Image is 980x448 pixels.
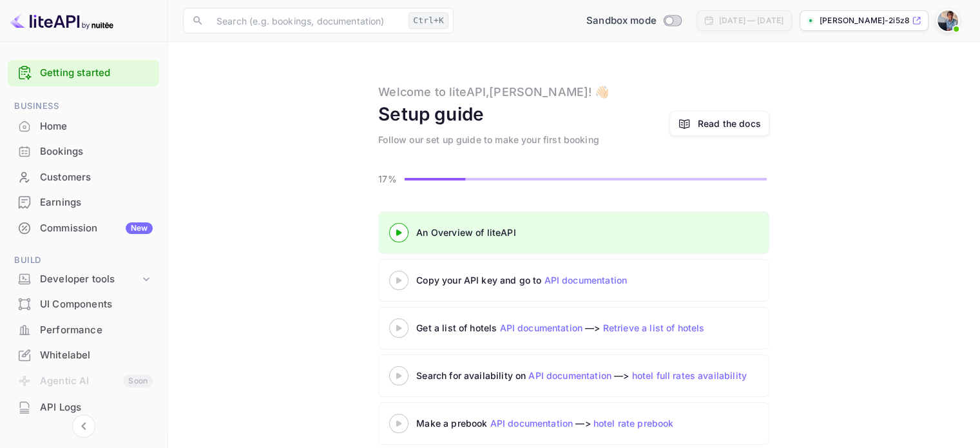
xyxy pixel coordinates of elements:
a: API Logs [8,395,159,419]
div: API Logs [8,395,159,420]
a: API documentation [499,322,582,333]
div: UI Components [40,297,153,312]
button: Collapse navigation [72,414,95,438]
a: hotel rate prebook [593,418,674,429]
div: Earnings [8,190,159,215]
a: Earnings [8,190,159,214]
div: Performance [40,323,153,338]
div: CommissionNew [8,216,159,241]
div: Developer tools [40,272,140,287]
img: Joaquin Romero [937,10,958,31]
img: LiteAPI logo [10,10,113,31]
a: Customers [8,165,159,189]
div: Home [40,119,153,134]
a: API documentation [528,370,611,381]
div: Make a prebook —> [416,416,738,430]
a: CommissionNew [8,216,159,240]
div: Commission [40,221,153,236]
div: [DATE] — [DATE] [719,15,783,26]
div: Follow our set up guide to make your first booking [378,133,599,146]
div: Setup guide [378,101,484,128]
a: Whitelabel [8,343,159,367]
div: New [126,222,153,234]
a: API documentation [490,418,573,429]
div: An Overview of liteAPI [416,226,738,239]
input: Search (e.g. bookings, documentation) [209,8,403,34]
span: Build [8,253,159,268]
a: API documentation [544,275,627,286]
span: Sandbox mode [586,14,657,28]
a: Bookings [8,139,159,163]
div: Get a list of hotels —> [416,321,738,335]
p: [PERSON_NAME]-2i5z8.n... [820,15,909,26]
div: Customers [40,170,153,185]
div: Developer tools [8,268,159,291]
div: Bookings [40,144,153,159]
a: Read the docs [698,117,761,130]
div: Whitelabel [40,348,153,363]
div: Whitelabel [8,343,159,368]
div: UI Components [8,292,159,317]
div: Performance [8,318,159,343]
div: Welcome to liteAPI, [PERSON_NAME] ! 👋🏻 [378,83,609,101]
div: API Logs [40,400,153,415]
span: Business [8,99,159,113]
div: Switch to Production mode [581,14,686,28]
a: Read the docs [669,111,769,136]
div: Customers [8,165,159,190]
div: Copy your API key and go to [416,273,738,287]
div: Getting started [8,60,159,86]
a: Getting started [40,66,153,81]
p: 17% [378,172,401,186]
div: Home [8,114,159,139]
a: Retrieve a list of hotels [603,322,705,333]
a: hotel full rates availability [632,370,747,381]
div: Search for availability on —> [416,369,867,382]
div: Ctrl+K [408,12,448,29]
div: Bookings [8,139,159,164]
a: Performance [8,318,159,342]
a: Home [8,114,159,138]
div: Earnings [40,195,153,210]
a: UI Components [8,292,159,316]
